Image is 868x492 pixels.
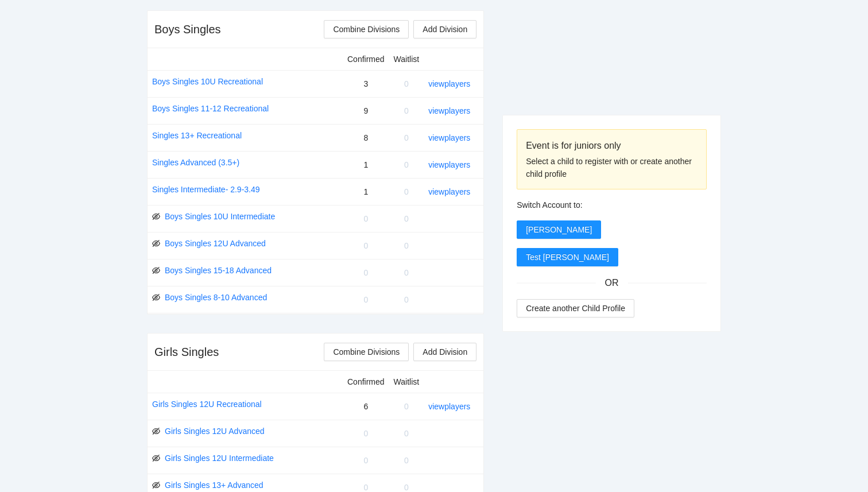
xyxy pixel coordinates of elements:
[165,291,267,304] a: Boys Singles 8-10 Advanced
[333,346,400,358] span: Combine Divisions
[324,343,409,361] button: Combine Divisions
[404,133,409,142] span: 0
[404,160,409,169] span: 0
[152,293,160,301] span: eye-invisible
[347,375,385,388] div: Confirmed
[404,106,409,115] span: 0
[363,214,368,223] span: 0
[165,425,265,437] a: Girls Singles 12U Advanced
[404,187,409,196] span: 0
[165,479,263,491] a: Girls Singles 13+ Advanced
[517,199,707,211] div: Switch Account to:
[333,23,400,36] span: Combine Divisions
[413,20,476,38] button: Add Division
[152,481,160,489] span: eye-invisible
[152,454,160,462] span: eye-invisible
[165,210,275,223] a: Boys Singles 10U Intermediate
[363,241,368,250] span: 0
[428,106,470,115] a: view players
[428,133,470,142] a: view players
[413,343,476,361] button: Add Division
[428,160,470,169] a: view players
[404,241,409,250] span: 0
[423,23,467,36] span: Add Division
[152,129,242,142] a: Singles 13+ Recreational
[152,102,269,115] a: Boys Singles 11-12 Recreational
[165,237,266,250] a: Boys Singles 12U Advanced
[363,429,368,438] span: 0
[343,151,389,178] td: 1
[343,97,389,124] td: 9
[152,156,239,169] a: Singles Advanced (3.5+)
[165,452,274,464] a: Girls Singles 12U Intermediate
[404,456,409,465] span: 0
[404,429,409,438] span: 0
[394,375,420,388] div: Waitlist
[152,239,160,247] span: eye-invisible
[154,21,221,37] div: Boys Singles
[152,75,263,88] a: Boys Singles 10U Recreational
[404,268,409,277] span: 0
[526,251,609,264] span: Test [PERSON_NAME]
[152,183,260,196] a: Singles Intermediate- 2.9-3.49
[526,302,625,315] span: Create another Child Profile
[363,456,368,465] span: 0
[363,483,368,492] span: 0
[343,178,389,205] td: 1
[517,248,618,266] button: Test [PERSON_NAME]
[526,223,592,236] span: [PERSON_NAME]
[152,398,262,410] a: Girls Singles 12U Recreational
[517,299,634,317] button: Create another Child Profile
[404,483,409,492] span: 0
[404,214,409,223] span: 0
[404,79,409,88] span: 0
[343,124,389,151] td: 8
[324,20,409,38] button: Combine Divisions
[526,155,697,180] div: Select a child to register with or create another child profile
[596,276,628,290] span: OR
[526,138,697,153] div: Event is for juniors only
[428,79,470,88] a: view players
[152,212,160,220] span: eye-invisible
[363,295,368,304] span: 0
[165,264,272,277] a: Boys Singles 15-18 Advanced
[404,402,409,411] span: 0
[428,187,470,196] a: view players
[517,220,601,239] button: [PERSON_NAME]
[363,268,368,277] span: 0
[152,266,160,274] span: eye-invisible
[423,346,467,358] span: Add Division
[343,70,389,97] td: 3
[347,53,385,65] div: Confirmed
[154,344,219,360] div: Girls Singles
[343,393,389,420] td: 6
[394,53,420,65] div: Waitlist
[404,295,409,304] span: 0
[428,402,470,411] a: view players
[152,427,160,435] span: eye-invisible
